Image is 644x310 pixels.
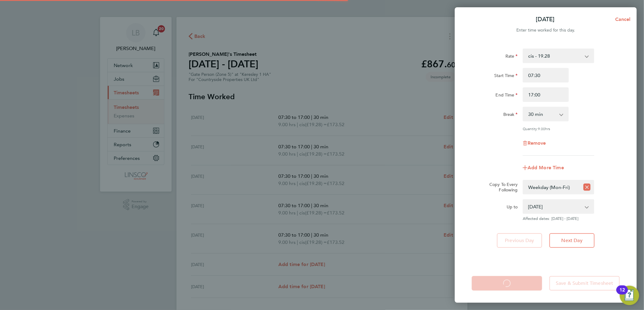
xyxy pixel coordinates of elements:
span: Next Day [562,238,582,244]
button: Remove [523,141,546,146]
button: Add More Time [523,165,564,170]
div: Enter time worked for this day. [455,27,637,34]
input: E.g. 18:00 [523,87,569,102]
button: Next Day [549,233,595,248]
button: Cancel [605,13,637,25]
div: 12 [619,290,625,298]
label: End Time [496,92,518,99]
label: Break [503,112,518,119]
label: Up to [507,204,518,211]
span: Cancel [613,16,631,22]
div: Quantity: hrs [523,126,594,131]
button: Open Resource Center, 12 new notifications [620,286,639,305]
span: Affected dates: [DATE] - [DATE] [523,216,594,221]
p: [DATE] [536,15,555,24]
label: Rate [505,53,518,61]
label: Start Time [494,73,518,80]
label: Copy To Every Following [485,182,518,193]
span: 9.00 [538,126,545,131]
span: Add More Time [528,165,564,170]
input: E.g. 08:00 [523,68,569,83]
button: Reset selection [583,180,591,194]
span: Remove [528,140,546,146]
